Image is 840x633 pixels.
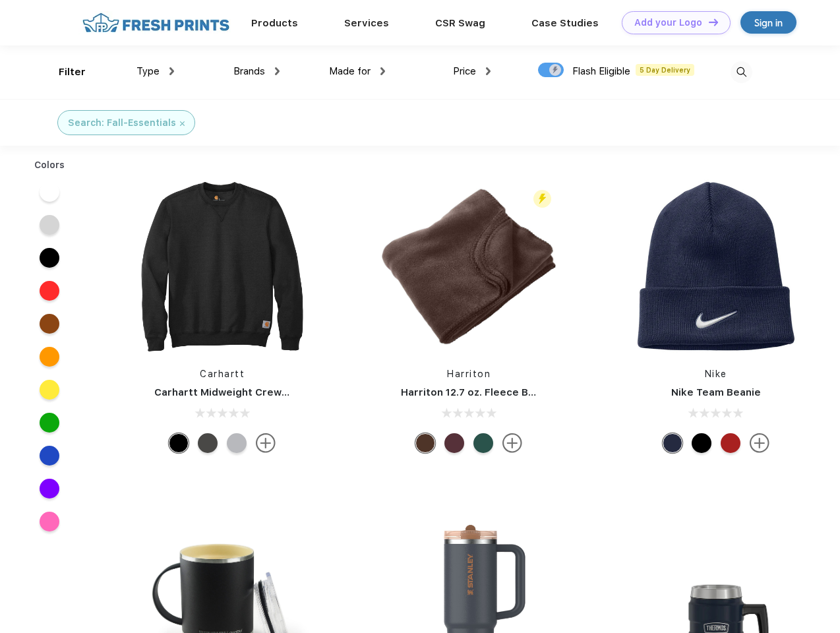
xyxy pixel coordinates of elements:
[233,65,265,77] span: Brands
[671,386,761,398] a: Nike Team Beanie
[453,65,476,77] span: Price
[533,190,551,208] img: flash_active_toggle.svg
[251,17,298,29] a: Products
[78,11,233,34] img: fo%20logo%202.webp
[444,433,464,453] div: Burgundy
[754,15,783,30] div: Sign in
[329,65,371,77] span: Made for
[502,433,522,453] img: more.svg
[473,433,493,453] div: Hunter
[180,121,185,126] img: filter_cancel.svg
[692,433,711,453] div: Black
[275,67,280,75] img: dropdown.png
[486,67,491,75] img: dropdown.png
[572,65,630,77] span: Flash Eligible
[24,158,75,172] div: Colors
[447,369,491,379] a: Harriton
[415,433,435,453] div: Cocoa
[198,433,218,453] div: Carbon Heather
[136,65,160,77] span: Type
[663,433,682,453] div: College Navy
[380,67,385,75] img: dropdown.png
[256,433,276,453] img: more.svg
[200,369,245,379] a: Carhartt
[740,11,796,34] a: Sign in
[227,433,247,453] div: Heather Grey
[709,18,718,26] img: DT
[636,64,694,76] span: 5 Day Delivery
[705,369,727,379] a: Nike
[59,65,86,80] div: Filter
[169,67,174,75] img: dropdown.png
[154,386,364,398] a: Carhartt Midweight Crewneck Sweatshirt
[750,433,769,453] img: more.svg
[169,433,189,453] div: Black
[634,17,702,28] div: Add your Logo
[401,386,560,398] a: Harriton 12.7 oz. Fleece Blanket
[135,179,310,354] img: func=resize&h=266
[628,179,804,354] img: func=resize&h=266
[731,61,752,83] img: desktop_search.svg
[721,433,740,453] div: University Red
[381,179,556,354] img: func=resize&h=266
[68,116,176,130] div: Search: Fall-Essentials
